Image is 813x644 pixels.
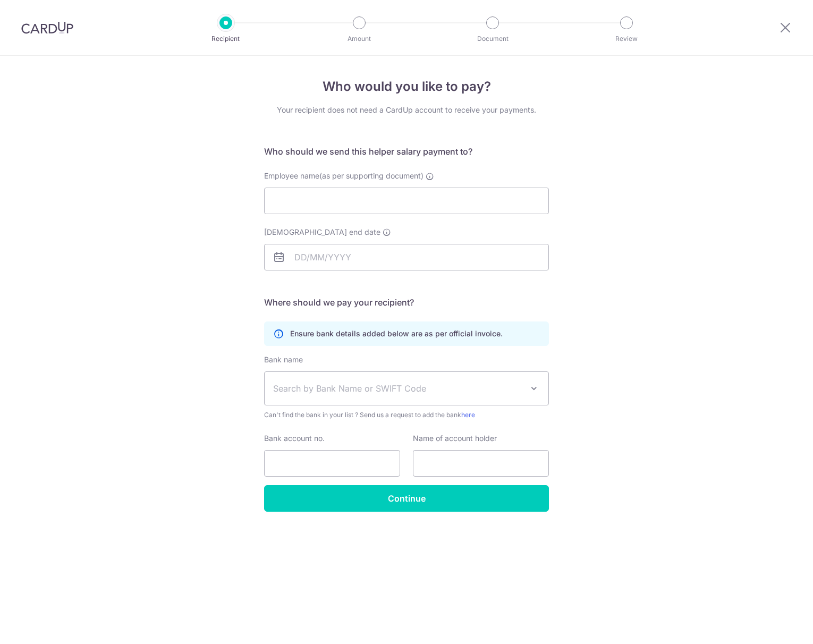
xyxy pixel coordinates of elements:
[264,77,549,96] h4: Who would you like to pay?
[461,411,475,419] a: here
[21,21,73,34] img: CardUp
[264,105,549,115] div: Your recipient does not need a CardUp account to receive your payments.
[264,354,303,365] label: Bank name
[264,410,549,420] span: Can't find the bank in your list ? Send us a request to add the bank
[273,382,523,395] span: Search by Bank Name or SWIFT Code
[413,433,497,444] label: Name of account holder
[264,485,549,512] input: Continue
[264,296,549,309] h5: Where should we pay your recipient?
[264,244,549,270] input: DD/MM/YYYY
[320,33,399,44] p: Amount
[587,33,666,44] p: Review
[290,328,503,339] p: Ensure bank details added below are as per official invoice.
[264,227,380,238] span: [DEMOGRAPHIC_DATA] end date
[264,171,424,180] span: Employee name(as per supporting document)
[264,433,325,444] label: Bank account no.
[264,145,549,158] h5: Who should we send this helper salary payment to?
[453,33,532,44] p: Document
[187,33,265,44] p: Recipient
